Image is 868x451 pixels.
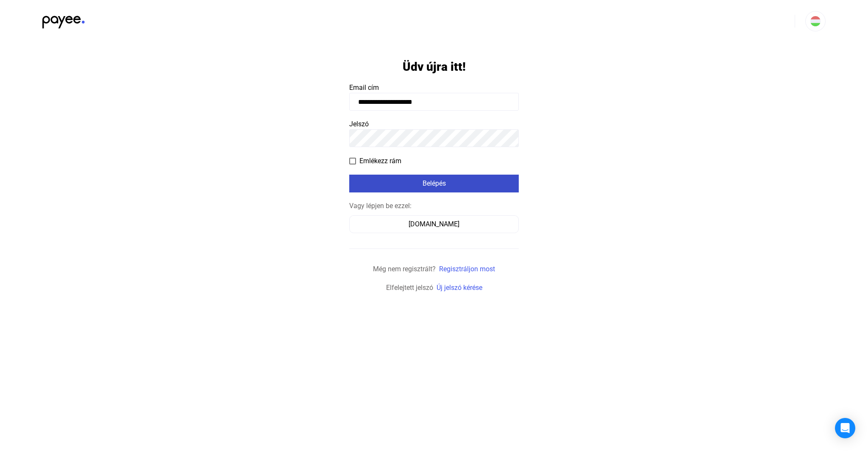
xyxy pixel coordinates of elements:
[349,120,369,128] span: Jelszó
[386,284,433,292] span: Elfelejtett jelszó
[352,178,516,189] div: Belépés
[373,265,436,273] span: Még nem regisztrált?
[805,11,826,31] button: HU
[349,220,519,228] a: [DOMAIN_NAME]
[349,215,519,233] button: [DOMAIN_NAME]
[349,84,379,92] span: Email cím
[439,265,495,273] a: Regisztráljon most
[359,156,401,166] span: Emlékezz rám
[349,201,519,211] div: Vagy lépjen be ezzel:
[810,16,821,26] img: HU
[349,175,519,192] button: Belépés
[437,284,482,292] a: Új jelszó kérése
[352,219,516,229] div: [DOMAIN_NAME]
[835,418,855,438] div: Open Intercom Messenger
[42,11,85,28] img: black-payee-blue-dot.svg
[403,59,466,74] h1: Üdv újra itt!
